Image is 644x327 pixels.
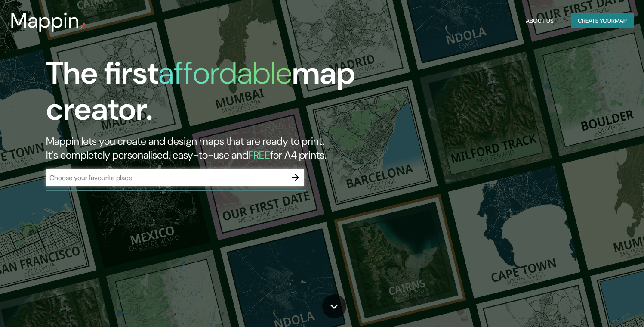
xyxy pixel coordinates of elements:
button: Create yourmap [571,13,634,29]
h3: Mappin [10,9,80,33]
h1: affordable [158,53,292,93]
button: About Us [522,13,557,29]
img: mappin-pin [80,22,86,29]
h1: The first map creator. [46,55,368,134]
input: Choose your favourite place [46,173,287,183]
h2: Mappin lets you create and design maps that are ready to print. It's completely personalised, eas... [46,134,368,162]
h5: FREE [248,148,270,162]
